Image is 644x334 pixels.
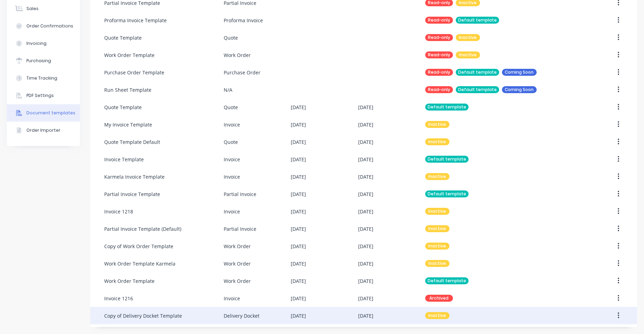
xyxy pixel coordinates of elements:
[291,312,306,319] div: [DATE]
[224,277,251,285] div: Work Order
[224,190,256,198] div: Partial Invoice
[358,121,373,128] div: [DATE]
[358,295,373,302] div: [DATE]
[224,295,240,302] div: Invoice
[291,121,306,128] div: [DATE]
[104,156,144,163] div: Invoice Template
[104,295,133,302] div: Invoice 1216
[104,173,165,180] div: Karmela Invoice Template
[26,40,47,47] div: Invoicing
[7,122,80,139] button: Order Importer
[291,260,306,267] div: [DATE]
[358,208,373,215] div: [DATE]
[291,208,306,215] div: [DATE]
[358,277,373,285] div: [DATE]
[291,173,306,180] div: [DATE]
[291,104,306,111] div: [DATE]
[358,243,373,250] div: [DATE]
[26,58,51,64] div: Purchasing
[425,138,449,145] div: Inactive
[425,243,449,250] div: Inactive
[425,173,449,180] div: Inactive
[224,156,240,163] div: Invoice
[26,75,57,81] div: Time Tracking
[456,34,480,41] div: Inactive
[358,312,373,319] div: [DATE]
[104,243,173,250] div: Copy of Work Order Template
[224,173,240,180] div: Invoice
[26,6,39,12] div: Sales
[291,243,306,250] div: [DATE]
[425,260,449,267] div: Inactive
[425,208,449,215] div: Inactive
[425,312,449,319] div: Inactive
[502,86,537,93] div: Coming Soon
[224,312,259,319] div: Delivery Docket
[358,260,373,267] div: [DATE]
[224,17,263,24] div: Proforma Invoice
[104,208,133,215] div: Invoice 1218
[104,312,182,319] div: Copy of Delivery Docket Template
[456,51,480,58] div: Inactive
[224,121,240,128] div: Invoice
[7,87,80,104] button: PDF Settings
[358,104,373,111] div: [DATE]
[224,34,238,41] div: Quote
[291,156,306,163] div: [DATE]
[358,225,373,233] div: [DATE]
[456,86,499,93] div: Default template
[502,69,537,76] div: Coming Soon
[358,190,373,198] div: [DATE]
[425,51,453,58] div: Read-only
[104,138,160,146] div: Quote Template Default
[224,208,240,215] div: Invoice
[26,23,73,29] div: Order Confirmations
[224,51,251,59] div: Work Order
[291,225,306,233] div: [DATE]
[224,104,238,111] div: Quote
[104,190,160,198] div: Partial Invoice Template
[291,295,306,302] div: [DATE]
[224,243,251,250] div: Work Order
[224,260,251,267] div: Work Order
[358,173,373,180] div: [DATE]
[7,35,80,52] button: Invoicing
[104,277,155,285] div: Work Order Template
[7,70,80,87] button: Time Tracking
[26,127,60,133] div: Order Importer
[358,156,373,163] div: [DATE]
[291,190,306,198] div: [DATE]
[104,51,155,59] div: Work Order Template
[224,69,261,76] div: Purchase Order
[291,138,306,146] div: [DATE]
[456,69,499,76] div: Default template
[425,69,453,76] div: Read-only
[358,138,373,146] div: [DATE]
[425,104,469,111] div: Default template
[425,34,453,41] div: Read-only
[456,17,499,24] div: Default template
[425,190,469,197] div: Default template
[104,86,151,93] div: Run Sheet Template
[26,92,54,99] div: PDF Settings
[104,69,164,76] div: Purchase Order Template
[26,110,75,116] div: Document templates
[104,260,175,267] div: Work Order Template Karmela
[7,104,80,122] button: Document templates
[425,156,469,163] div: Default template
[7,52,80,70] button: Purchasing
[7,17,80,35] button: Order Confirmations
[425,86,453,93] div: Read-only
[224,225,256,233] div: Partial Invoice
[104,225,181,233] div: Partial Invoice Template (Default)
[104,34,142,41] div: Quote Template
[425,277,469,284] div: Default template
[425,225,449,232] div: Inactive
[425,17,453,24] div: Read-only
[104,121,152,128] div: My Invoice Template
[224,86,232,93] div: N/A
[224,138,238,146] div: Quote
[291,277,306,285] div: [DATE]
[104,104,142,111] div: Quote Template
[425,121,449,128] div: Inactive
